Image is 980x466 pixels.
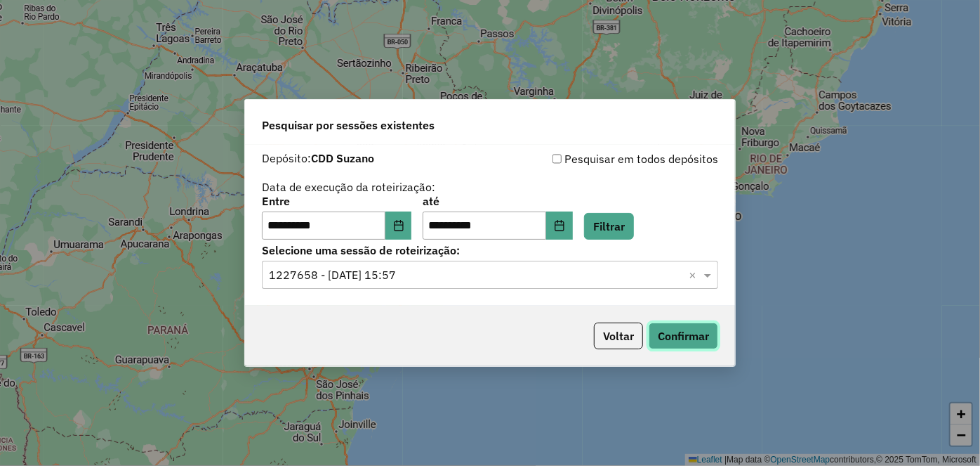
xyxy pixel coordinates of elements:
label: até [423,193,572,209]
button: Filtrar [584,213,634,240]
label: Entre [262,193,411,209]
button: Confirmar [649,323,718,349]
span: Pesquisar por sessões existentes [262,117,435,134]
button: Choose Date [385,212,412,240]
span: Clear all [689,266,701,283]
button: Voltar [594,323,643,349]
strong: CDD Suzano [311,151,374,165]
div: Pesquisar em todos depósitos [490,150,718,167]
label: Data de execução da roteirização: [262,179,435,195]
button: Choose Date [546,212,573,240]
label: Depósito: [262,150,374,167]
label: Selecione uma sessão de roteirização: [262,242,718,259]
